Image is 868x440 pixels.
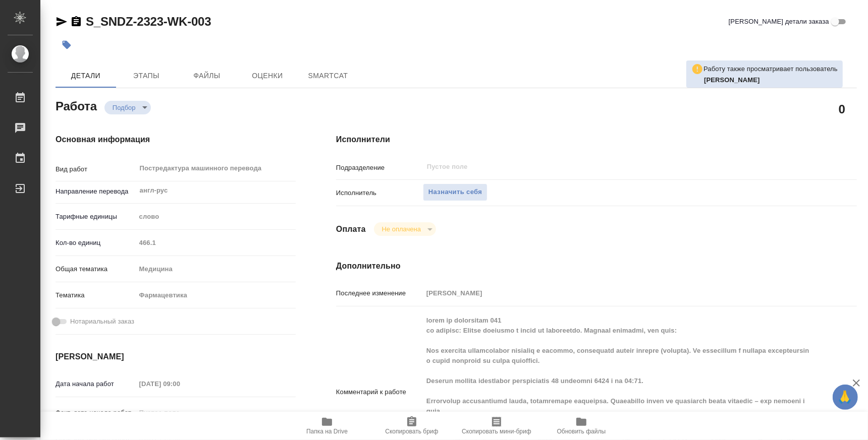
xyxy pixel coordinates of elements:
[56,212,136,222] p: Тарифные единицы
[285,412,369,440] button: Папка на Drive
[136,376,224,391] input: Пустое поле
[56,408,136,418] p: Факт. дата начала работ
[56,186,136,197] p: Направление перевода
[839,100,845,117] h2: 0
[336,134,857,146] h4: Исполнители
[136,405,224,420] input: Пустое поле
[110,103,139,112] button: Подбор
[336,163,423,173] p: Подразделение
[336,188,423,198] p: Исполнитель
[70,317,134,327] span: Нотариальный заказ
[336,387,423,397] p: Комментарий к работе
[454,412,539,440] button: Скопировать мини-бриф
[70,16,82,28] button: Скопировать ссылку
[56,351,296,363] h4: [PERSON_NAME]
[304,70,352,82] span: SmartCat
[385,428,438,435] span: Скопировать бриф
[729,17,829,27] span: [PERSON_NAME] детали заказа
[423,286,813,300] input: Пустое поле
[136,235,296,250] input: Пустое поле
[56,164,136,174] p: Вид работ
[426,161,790,173] input: Пустое поле
[86,15,211,28] a: S_SNDZ-2323-WK-003
[56,264,136,274] p: Общая тематика
[136,208,296,225] div: слово
[136,261,296,278] div: Медицина
[56,34,78,56] button: Добавить тэг
[56,16,68,28] button: Скопировать ссылку для ЯМессенджера
[56,290,136,300] p: Тематика
[428,186,482,198] span: Назначить себя
[837,387,854,408] span: 🙏
[56,379,136,389] p: Дата начала работ
[462,428,531,435] span: Скопировать мини-бриф
[183,70,231,82] span: Файлы
[104,101,151,114] div: Подбор
[56,134,296,146] h4: Основная информация
[336,288,423,298] p: Последнее изменение
[833,385,858,410] button: 🙏
[539,412,624,440] button: Обновить файлы
[306,428,348,435] span: Папка на Drive
[369,412,454,440] button: Скопировать бриф
[56,96,97,114] h2: Работа
[62,70,110,82] span: Детали
[557,428,606,435] span: Обновить файлы
[136,287,296,304] div: Фармацевтика
[243,70,292,82] span: Оценки
[336,260,857,272] h4: Дополнительно
[379,225,424,233] button: Не оплачена
[423,183,487,201] button: Назначить себя
[336,223,366,235] h4: Оплата
[122,70,171,82] span: Этапы
[56,238,136,248] p: Кол-во единиц
[374,222,436,236] div: Подбор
